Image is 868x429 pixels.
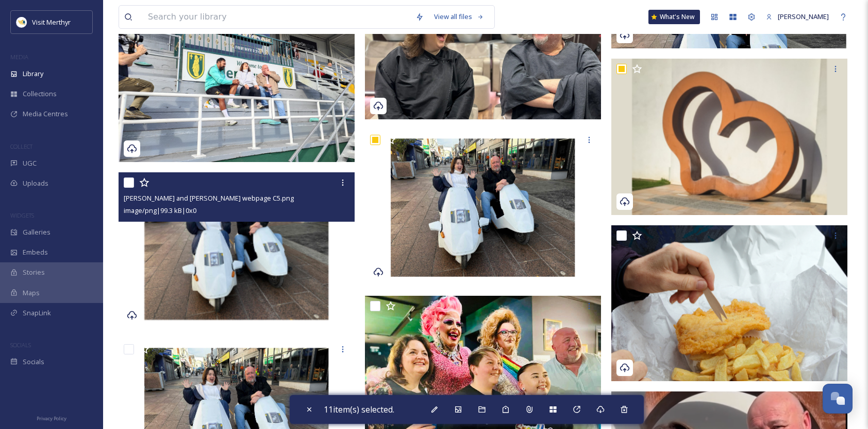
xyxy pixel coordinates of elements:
[23,247,48,257] span: Embeds
[37,415,66,422] span: Privacy Policy
[23,267,45,277] span: Stories
[143,6,410,28] input: Search your library
[365,130,601,285] img: Ruth and Steve webpage C5 (1).png
[10,53,28,61] span: MEDIA
[119,172,355,328] img: Ruth and Steve webpage C5.png
[823,384,853,414] button: Open Chat
[37,412,66,424] a: Privacy Policy
[611,59,847,214] img: Ruth and Steve webpage iron heart.png
[23,357,44,367] span: Socials
[10,341,31,349] span: SOCIALS
[648,10,700,24] a: What's New
[10,211,34,219] span: WIDGETS
[23,227,51,237] span: Galleries
[124,193,294,203] span: [PERSON_NAME] and [PERSON_NAME] webpage C5.png
[23,178,48,188] span: Uploads
[23,158,37,168] span: UGC
[23,109,68,119] span: Media Centres
[778,12,829,21] span: [PERSON_NAME]
[324,404,394,415] span: 11 item(s) selected.
[16,17,27,27] img: download.jpeg
[10,142,32,150] span: COLLECT
[761,7,834,27] a: [PERSON_NAME]
[611,225,847,381] img: Ruth and Steve webpage Fish n chips.png
[32,17,71,27] span: Visit Merthyr
[124,206,196,215] span: image/png | 99.3 kB | 0 x 0
[23,89,57,99] span: Collections
[23,308,51,318] span: SnapLink
[23,69,43,79] span: Library
[23,288,40,298] span: Maps
[429,7,489,27] a: View all files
